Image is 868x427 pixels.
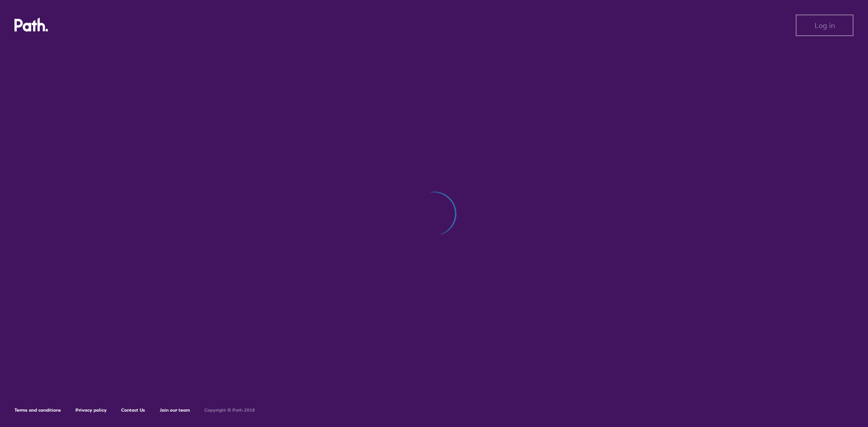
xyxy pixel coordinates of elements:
[796,14,854,36] button: Log in
[204,408,255,413] h6: Copyright © Path 2018
[14,407,61,413] a: Terms and conditions
[75,407,107,413] a: Privacy policy
[121,407,145,413] a: Contact Us
[160,407,190,413] a: Join our team
[815,21,835,29] span: Log in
